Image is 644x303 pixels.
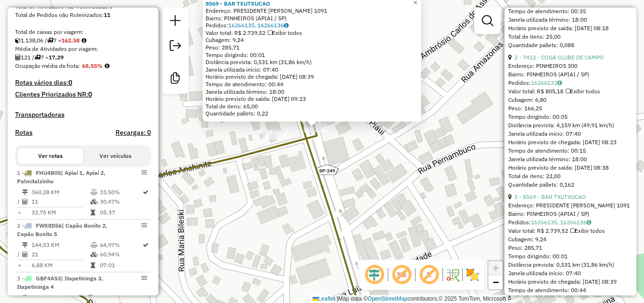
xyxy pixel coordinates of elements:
div: Total de itens: 25,00 [508,33,633,41]
em: Opções [141,170,147,175]
div: Horário previsto de saída: [DATE] 09:23 [206,95,418,103]
span: FHU4B05 [36,169,61,176]
div: Janela utilizada término: 18:00 [508,295,633,303]
i: Tempo total em rota [91,210,95,215]
span: Ocultar deslocamento [363,263,386,286]
div: Valor total: R$ 2.739,52 [508,227,633,235]
div: Horário previsto de chegada: [DATE] 08:39 [508,278,633,286]
a: 16266135, 16266136 [228,22,289,29]
span: GBF4A53 [36,275,61,282]
div: Janela utilizada término: 18:00 [206,88,418,96]
i: Observações [284,23,289,28]
div: Total de Pedidos não Roteirizados: [15,11,151,19]
i: % de utilização da cubagem [91,252,98,257]
span: FWK8D56 [36,222,62,229]
div: 121 / 7 = [15,53,151,62]
strong: 11 [104,11,110,18]
div: Peso: 285,71 [206,44,418,51]
td: 60,94% [99,250,142,259]
a: Zoom in [488,261,503,275]
div: Horário previsto de chegada: [DATE] 08:39 [206,73,418,81]
div: Horário previsto de saída: [DATE] 08:38 [508,164,633,172]
div: Endereço: PRESIDENTE [PERSON_NAME] 1091 [508,201,633,210]
div: Tempo dirigindo: 00:01 [508,252,633,261]
span: Exibir todos [566,88,600,95]
div: Janela utilizada início: 07:40 [508,130,633,138]
td: 144,53 KM [31,240,90,250]
strong: 68,55% [82,62,103,69]
div: Bairro: PINHEIROS (APIAI / SP) [206,15,418,22]
div: Bairro: PINHEIROS (APIAI / SP) [508,70,633,79]
i: % de utilização do peso [87,295,94,301]
span: 2 - [17,222,107,237]
div: 1.138,06 / 7 = [15,36,151,45]
div: Endereço: PRESIDENTE [PERSON_NAME] 1091 [206,7,418,15]
i: Tempo total em rota [91,262,95,268]
span: Exibir rótulo [418,263,440,286]
div: Pedidos: [508,218,633,227]
a: 2 - 7412 - COGA CLUBE DE CAMPO [514,54,604,61]
i: Distância Total [22,242,28,248]
a: Leaflet [313,295,335,302]
div: Horário previsto de chegada: [DATE] 08:23 [508,138,633,147]
div: Tempo de atendimento: 00:15 [508,53,633,189]
span: Exibir NR [390,263,413,286]
td: 25,22 KM [31,293,87,303]
div: Distância prevista: 4,159 km (49,91 km/h) [508,121,633,130]
a: Exportar sessão [166,36,185,57]
td: 21 [31,250,90,259]
a: Nova sessão e pesquisa [166,11,185,33]
div: Total de caixas por viagem: [15,28,151,36]
a: 16266132 [531,79,562,86]
em: Opções [141,275,147,281]
i: Observações [586,220,591,225]
button: Ver veículos [83,148,148,164]
h4: Transportadoras [15,111,151,119]
span: Ocupação média da frota: [15,62,80,69]
div: Pedidos: [206,22,418,29]
td: / [17,250,22,259]
div: Distância prevista: 0,531 km (31,86 km/h) [206,58,418,66]
i: Total de rotas [47,38,53,43]
div: Horário previsto de saída: [DATE] 08:18 [508,24,633,33]
a: 16266135, 16266136 [531,219,591,226]
span: | [337,295,338,302]
i: Total de Atividades [22,199,28,205]
div: Distância prevista: 0,531 km (31,86 km/h) [508,261,633,269]
span: | Apiaí 1, Apiaí 2, Palmitalzinho [17,169,106,185]
span: Exibir todos [268,29,302,36]
i: Observações [557,80,562,86]
h4: Clientes Priorizados NR: [15,90,151,98]
a: Criar modelo [166,69,185,90]
td: 64,97% [99,240,142,250]
i: Meta Caixas/viagem: 226,00 Diferença: -63,42 [82,38,86,43]
span: Exibir todos [570,227,605,234]
div: Tempo dirigindo: 00:01 [206,51,418,59]
i: % de utilização do peso [91,189,98,195]
em: Média calculada utilizando a maior ocupação (%Peso ou %Cubagem) de cada rota da sessão. Rotas cro... [105,63,109,69]
a: 3 - 8569 - BAR TXUTXUCAO [514,193,586,200]
span: 3 - [17,275,103,290]
i: Total de rotas [34,55,41,60]
span: | Capão Bonito 2, Capão Bonito 5 [17,222,107,237]
div: Bairro: PINHEIROS (APIAI / SP) [508,210,633,218]
i: Distância Total [22,295,28,301]
td: 05:37 [99,208,142,217]
i: Total de Atividades [22,252,28,257]
a: Rotas [15,129,33,137]
td: 30,47% [99,197,142,206]
h4: Recargas: 0 [116,129,151,137]
i: % de utilização do peso [91,242,98,248]
div: Quantidade pallets: 0,162 [508,180,633,189]
strong: 162,58 [61,37,80,44]
i: Rota otimizada [143,242,149,248]
div: Quantidade pallets: 0,22 [206,110,418,117]
td: 6,88 KM [31,261,90,270]
button: Ver rotas [18,148,83,164]
i: Distância Total [22,189,28,195]
i: Rota otimizada [143,295,149,301]
i: Rota otimizada [143,189,149,195]
h4: Rotas vários dias: [15,79,151,87]
div: Total de itens: 22,00 [508,172,633,180]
